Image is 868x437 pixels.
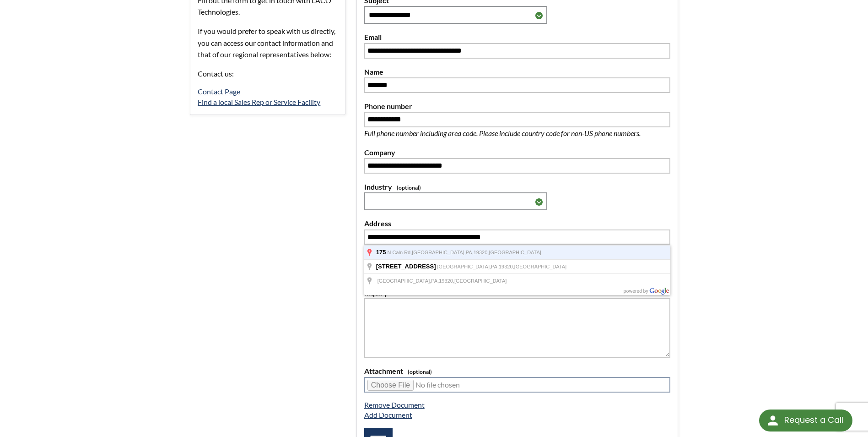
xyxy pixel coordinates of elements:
span: PA, [466,250,474,255]
span: [GEOGRAPHIC_DATA], [412,250,466,255]
span: PA, [431,278,439,284]
label: Phone number [364,100,670,112]
a: Add Document [364,410,412,419]
span: 19320, [474,250,489,255]
div: Request a Call [759,410,852,432]
div: Request a Call [784,410,843,431]
span: [GEOGRAPHIC_DATA] [454,278,507,284]
img: round button [766,413,780,428]
label: Name [364,66,670,78]
p: Full phone number including area code. Please include country code for non-US phone numbers. [364,127,670,139]
label: Address [364,218,670,229]
span: N Caln Rd, [387,250,412,255]
span: [STREET_ADDRESS] [376,263,436,270]
span: [GEOGRAPHIC_DATA] [489,250,541,255]
p: Contact us: [198,68,337,80]
span: [GEOGRAPHIC_DATA], [437,264,491,269]
label: Attachment [364,365,670,377]
span: 19320, [439,278,454,284]
a: Find a local Sales Rep or Service Facility [198,98,320,106]
span: 19320, [499,264,514,269]
label: Company [364,147,670,158]
a: Remove Document [364,400,425,409]
span: [GEOGRAPHIC_DATA], [377,278,431,284]
span: [GEOGRAPHIC_DATA] [514,264,567,269]
span: PA, [491,264,499,269]
span: 175 [376,249,386,256]
label: Email [364,31,670,43]
label: Industry [364,181,670,193]
p: If you would prefer to speak with us directly, you can access our contact information and that of... [198,25,337,60]
a: Contact Page [198,87,240,96]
